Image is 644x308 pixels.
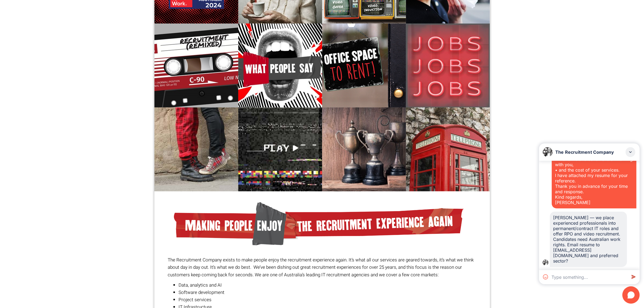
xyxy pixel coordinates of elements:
[179,281,476,289] li: Data, analytics and AI
[179,289,476,296] li: Software development
[179,296,476,303] li: Project services
[168,256,476,278] p: The Recruitment Company exists to make people enjoy the recruitment experience again. It’s what a...
[174,202,464,245] img: Making People Enjoy The Recruitment Experiance again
